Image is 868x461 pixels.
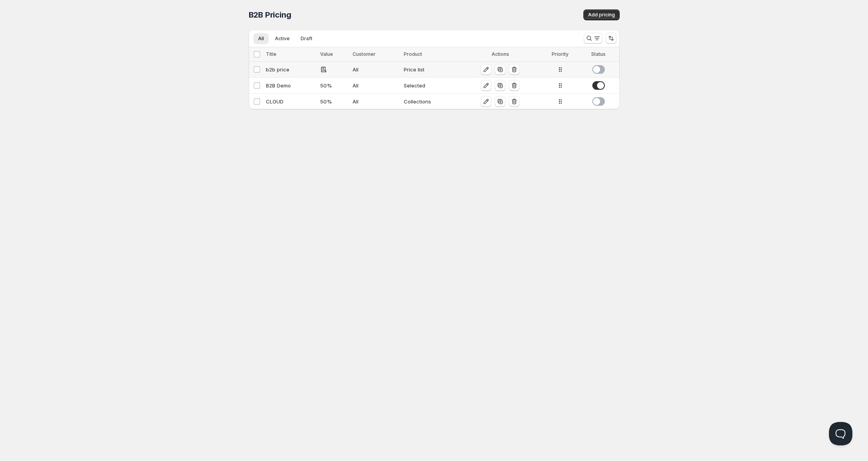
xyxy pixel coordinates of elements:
div: CLOUD [266,98,316,105]
span: Draft [301,36,312,42]
button: Search and filter results [584,33,602,44]
button: Sort the results [606,33,617,44]
span: Status [591,51,606,57]
div: All [353,98,399,105]
span: Actions [492,51,509,57]
div: All [353,66,399,73]
span: All [258,36,264,42]
button: Add pricing [583,9,620,20]
span: Product [404,51,422,57]
div: b2b price [266,66,316,73]
span: Customer [353,51,376,57]
span: Value [320,51,333,57]
div: Price list [404,66,458,73]
span: Priority [552,51,569,57]
iframe: Help Scout Beacon - Open [829,422,852,445]
div: B2B Demo [266,82,316,89]
div: Selected [404,82,458,89]
div: 50 % [320,98,348,105]
div: Collections [404,98,458,105]
div: All [353,82,399,89]
div: 50 % [320,82,348,89]
span: Title [266,51,276,57]
span: Active [275,36,290,42]
span: B2B Pricing [249,10,291,20]
span: Add pricing [588,12,615,18]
